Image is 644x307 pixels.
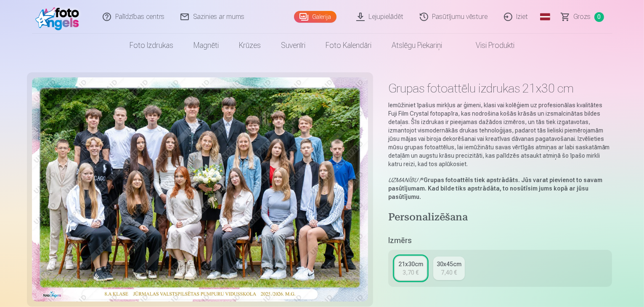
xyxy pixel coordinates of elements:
strong: Grupas fotoattēls tiek apstrādāts. Jūs varat pievienot to savam pasūtījumam. Kad bilde tiks apstr... [388,177,602,200]
h4: Personalizēšana [388,211,612,225]
h1: Grupas fotoattēlu izdrukas 21x30 cm [388,81,612,96]
a: 21x30cm3,70 € [395,257,427,280]
em: UZMANĪBU ! [388,177,421,183]
span: 0 [594,12,604,22]
div: 7,40 € [441,268,457,277]
a: Foto izdrukas [119,34,183,57]
a: Magnēti [183,34,229,57]
a: 30x45cm7,40 € [433,257,465,280]
a: Foto kalendāri [315,34,382,57]
div: 30x45cm [437,260,461,268]
h5: Izmērs [388,235,612,246]
img: /fa3 [35,3,84,30]
a: Suvenīri [271,34,315,57]
span: Grozs [574,12,591,22]
p: Iemūžiniet īpašus mirkļus ar ģimeni, klasi vai kolēģiem uz profesionālas kvalitātes Fuji Film Cry... [388,101,612,168]
a: Galerija [294,11,337,23]
div: 3,70 € [403,268,419,277]
div: 21x30cm [398,260,423,268]
a: Visi produkti [452,34,525,57]
a: Atslēgu piekariņi [382,34,452,57]
a: Krūzes [229,34,271,57]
